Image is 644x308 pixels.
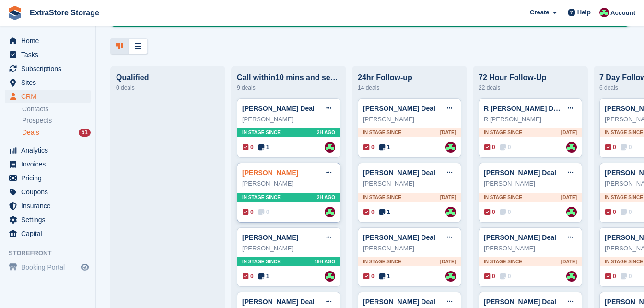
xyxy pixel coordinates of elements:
span: 0 [605,272,616,281]
div: 24hr Follow-up [358,73,461,82]
span: 0 [605,208,616,216]
a: menu [5,76,91,89]
span: In stage since [242,258,281,265]
span: Booking Portal [21,261,79,274]
span: In stage since [242,194,281,201]
span: 0 [363,208,375,216]
span: In stage since [605,129,643,136]
span: 0 [500,208,511,216]
img: Chelsea Parker [566,207,577,217]
span: 0 [243,208,254,216]
a: menu [5,157,91,171]
span: 0 [621,208,632,216]
span: Capital [21,227,79,240]
span: Account [610,8,635,18]
img: Chelsea Parker [445,271,456,282]
div: [PERSON_NAME] [242,179,335,189]
div: [PERSON_NAME] [484,179,577,189]
div: [PERSON_NAME] [363,115,456,124]
div: 0 deals [116,82,220,94]
div: R [PERSON_NAME] [484,115,577,124]
a: menu [5,185,91,199]
span: 0 [363,143,375,152]
a: ExtraStore Storage [26,5,103,21]
div: [PERSON_NAME] [363,244,456,253]
span: 0 [484,143,495,152]
a: menu [5,261,91,274]
span: 0 [621,272,632,281]
span: Help [577,8,591,17]
span: 1 [379,272,390,281]
div: Qualified [116,73,220,82]
span: Storefront [9,249,95,258]
span: Prospects [22,116,52,125]
a: [PERSON_NAME] Deal [363,234,435,241]
span: CRM [21,90,79,103]
span: [DATE] [561,129,577,136]
span: In stage since [363,194,401,201]
div: [PERSON_NAME] [242,115,335,124]
img: Chelsea Parker [325,207,335,217]
span: 0 [258,208,269,216]
span: 1 [379,208,390,216]
span: Analytics [21,143,79,157]
span: Home [21,34,79,47]
a: menu [5,62,91,75]
img: Chelsea Parker [445,207,456,217]
a: menu [5,143,91,157]
a: [PERSON_NAME] [242,169,298,177]
a: Preview store [79,261,91,273]
span: 0 [484,208,495,216]
span: In stage since [484,258,522,265]
a: Prospects [22,116,91,126]
div: Call within10 mins and send an Intro email [237,73,340,82]
span: [DATE] [440,194,456,201]
span: 0 [500,143,511,152]
a: R [PERSON_NAME] Deal [484,105,563,112]
div: 72 Hour Follow-Up [479,73,582,82]
div: 51 [79,129,91,137]
a: menu [5,227,91,240]
span: In stage since [363,258,401,265]
span: Subscriptions [21,62,79,75]
span: 1 [258,272,269,281]
span: 19H AGO [314,258,335,265]
a: [PERSON_NAME] Deal [484,169,556,177]
img: Chelsea Parker [566,142,577,153]
img: Chelsea Parker [599,8,609,17]
img: Chelsea Parker [325,142,335,153]
span: [DATE] [561,258,577,265]
span: Invoices [21,157,79,171]
a: menu [5,199,91,213]
img: Chelsea Parker [445,142,456,153]
img: stora-icon-8386f47178a22dfd0bd8f6a31ec36ba5ce8667c1dd55bd0f319d3a0aa187defe.svg [8,6,22,20]
span: Coupons [21,185,79,199]
span: 0 [621,143,632,152]
span: 0 [243,272,254,281]
a: [PERSON_NAME] Deal [363,169,435,177]
span: 1 [379,143,390,152]
span: Sites [21,76,79,89]
span: In stage since [242,129,281,136]
span: 0 [500,272,511,281]
span: [DATE] [440,258,456,265]
div: 22 deals [479,82,582,94]
span: 0 [363,272,375,281]
img: Chelsea Parker [566,271,577,282]
span: [DATE] [440,129,456,136]
img: Chelsea Parker [325,271,335,282]
span: In stage since [605,194,643,201]
span: Create [530,8,549,17]
a: [PERSON_NAME] Deal [242,298,315,306]
div: [PERSON_NAME] [242,244,335,253]
span: Deals [22,128,39,137]
a: [PERSON_NAME] Deal [363,298,435,306]
a: menu [5,213,91,226]
a: [PERSON_NAME] Deal [363,105,435,112]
